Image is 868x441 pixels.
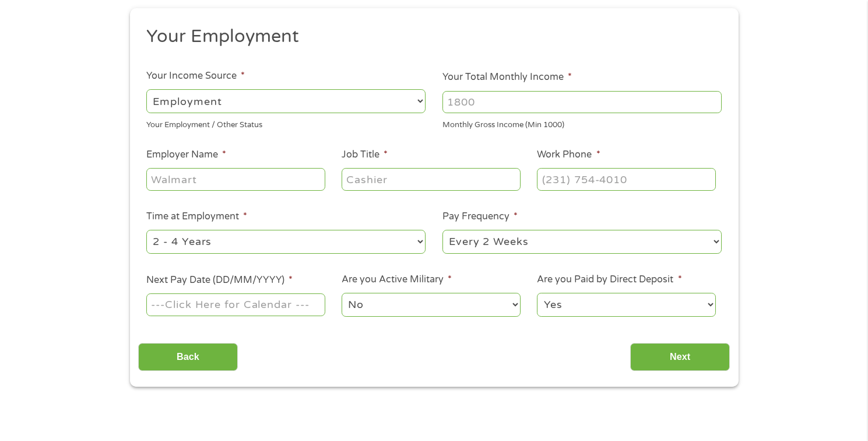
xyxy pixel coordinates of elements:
input: 1800 [442,91,722,113]
div: Monthly Gross Income (Min 1000) [442,116,722,131]
label: Job Title [342,149,388,161]
h2: Your Employment [146,25,713,48]
label: Your Income Source [146,70,245,82]
input: Back [138,343,238,372]
label: Employer Name [146,149,226,161]
input: Walmart [146,168,325,190]
label: Next Pay Date (DD/MM/YYYY) [146,274,293,286]
label: Your Total Monthly Income [442,71,572,83]
label: Pay Frequency [442,211,518,223]
label: Time at Employment [146,211,247,223]
label: Work Phone [537,149,600,161]
input: ---Click Here for Calendar --- [146,293,325,316]
input: Cashier [342,168,520,190]
div: Your Employment / Other Status [146,116,426,131]
label: Are you Active Military [342,274,452,286]
input: Next [630,343,730,372]
input: (231) 754-4010 [537,168,715,190]
label: Are you Paid by Direct Deposit [537,274,681,286]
